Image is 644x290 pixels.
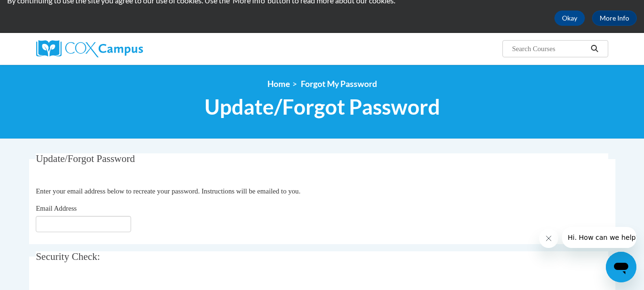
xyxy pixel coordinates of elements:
img: Cox Campus [36,40,143,57]
span: Email Address [36,204,77,212]
span: Forgot My Password [301,79,377,89]
span: Hi. How can we help? [6,7,77,14]
span: Update/Forgot Password [204,94,440,119]
a: Home [267,79,290,89]
button: Okay [554,11,585,26]
input: Search Courses [511,43,587,54]
span: Enter your email address below to recreate your password. Instructions will be emailed to you. [36,187,300,195]
input: Email [36,216,131,232]
iframe: Button to launch messaging window [606,252,636,282]
span: Update/Forgot Password [36,153,135,164]
a: More Info [592,11,637,26]
button: Search [587,43,602,54]
iframe: Message from company [562,227,636,248]
iframe: Close message [539,229,558,248]
span: Security Check: [36,251,100,262]
a: Cox Campus [36,40,217,57]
